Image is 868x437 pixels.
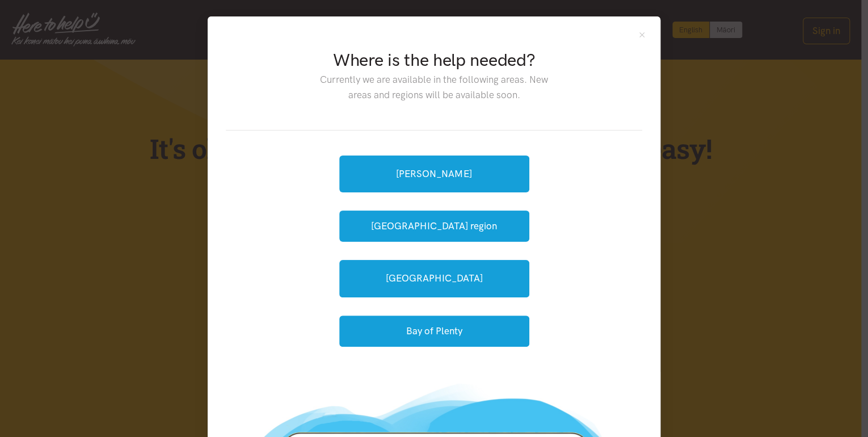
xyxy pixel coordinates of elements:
[339,316,529,347] button: Bay of Plenty
[339,156,529,192] a: [PERSON_NAME]
[339,260,529,297] a: [GEOGRAPHIC_DATA]
[311,48,557,72] h2: Where is the help needed?
[637,30,647,40] button: Close
[311,72,557,103] p: Currently we are available in the following areas. New areas and regions will be available soon.
[339,211,529,242] button: [GEOGRAPHIC_DATA] region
